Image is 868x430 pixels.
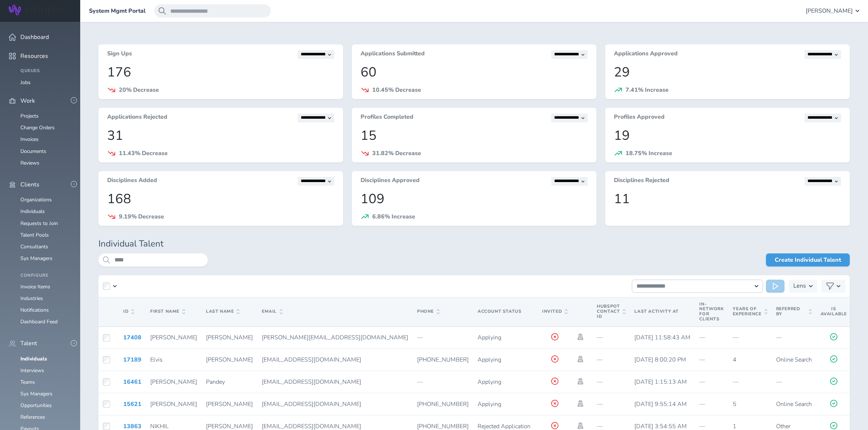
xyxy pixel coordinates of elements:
span: 6.86% Increase [372,213,415,221]
a: Change Orders [20,124,55,131]
a: Impersonate [576,356,584,362]
img: Wripple [9,5,63,15]
a: Impersonate [576,422,584,429]
a: Dashboard Feed [20,318,58,325]
span: Pandey [206,378,225,386]
span: [EMAIL_ADDRESS][DOMAIN_NAME] [262,400,361,408]
a: Talent Pools [20,232,49,238]
span: [DATE] 8:00:20 PM [634,356,686,364]
a: Industries [20,295,43,302]
span: 5 [733,400,736,408]
p: — [776,334,812,341]
span: Online Search [776,356,812,364]
span: In-Network for Clients [699,301,724,322]
span: Online Search [776,400,812,408]
span: [DATE] 1:15:13 AM [634,378,687,386]
a: Individuals [20,355,47,362]
span: — [699,400,705,408]
span: [PHONE_NUMBER] [417,400,469,408]
span: Last Activity At [634,308,679,314]
p: — [733,334,767,341]
p: 19 [614,128,841,143]
p: — [597,334,626,341]
span: — [699,334,705,342]
span: Invited [542,309,568,314]
a: Documents [20,148,46,155]
span: Dashboard [20,34,49,40]
span: — [699,378,705,386]
span: 18.75% Increase [626,149,672,157]
h3: Applications Submitted [361,50,425,59]
a: Invoice Items [20,283,50,290]
p: — [417,379,469,385]
a: References [20,414,45,421]
h3: Applications Approved [614,50,678,59]
a: Teams [20,379,35,386]
a: Organizations [20,196,52,203]
span: Referred By [776,307,812,317]
a: Consultants [20,243,48,250]
p: — [776,379,812,385]
a: Projects [20,113,39,119]
span: Email [262,309,283,314]
a: Requests to Join [20,220,58,227]
span: 9.19% Decrease [119,213,164,221]
a: Individuals [20,208,45,215]
span: [PERSON_NAME][EMAIL_ADDRESS][DOMAIN_NAME] [262,334,408,342]
button: - [71,97,77,103]
h3: Sign Ups [107,50,132,59]
a: Create Individual Talent [766,253,850,267]
span: [PERSON_NAME] [206,400,253,408]
h3: Applications Rejected [107,114,167,122]
p: 29 [614,65,841,80]
p: 176 [107,65,334,80]
button: - [71,181,77,187]
a: Sys Managers [20,255,52,262]
h4: Configure [20,273,71,278]
a: 16461 [123,378,141,386]
span: 11.43% Decrease [119,149,168,157]
span: 20% Decrease [119,86,159,94]
span: Elvis [150,356,163,364]
span: — [699,356,705,364]
span: [DATE] 11:58:43 AM [634,334,690,342]
span: Hubspot Contact Id [597,304,626,319]
h3: Lens [793,280,806,293]
span: Work [20,98,35,104]
p: — [597,379,626,385]
span: [PERSON_NAME] [150,378,197,386]
span: Last Name [206,309,240,314]
span: [PERSON_NAME] [150,400,197,408]
span: 7.41% Increase [626,86,669,94]
p: 31 [107,128,334,143]
h3: Disciplines Rejected [614,177,669,186]
span: Is Available [821,306,847,317]
span: First Name [150,309,185,314]
span: Talent [20,340,37,347]
h3: Profiles Approved [614,114,665,122]
h3: Disciplines Added [107,177,157,186]
a: System Mgmt Portal [89,8,145,14]
span: Account Status [478,308,521,314]
button: - [71,340,77,346]
span: 31.82% Decrease [372,149,421,157]
p: 60 [361,65,588,80]
a: 17189 [123,356,141,364]
a: Notifications [20,307,49,313]
p: — [597,423,626,430]
span: 4 [733,356,736,364]
p: 15 [361,128,588,143]
span: Applying [478,378,501,386]
h3: Profiles Completed [361,114,413,122]
span: Applying [478,334,501,342]
span: ID [123,309,134,314]
span: [PERSON_NAME] [806,8,853,14]
a: 15621 [123,400,141,408]
a: Impersonate [576,378,584,384]
span: Years of Experience [733,307,767,317]
p: — [597,356,626,363]
a: Invoices [20,136,39,143]
a: Reviews [20,159,39,166]
span: Clients [20,181,39,188]
button: [PERSON_NAME] [806,4,859,17]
